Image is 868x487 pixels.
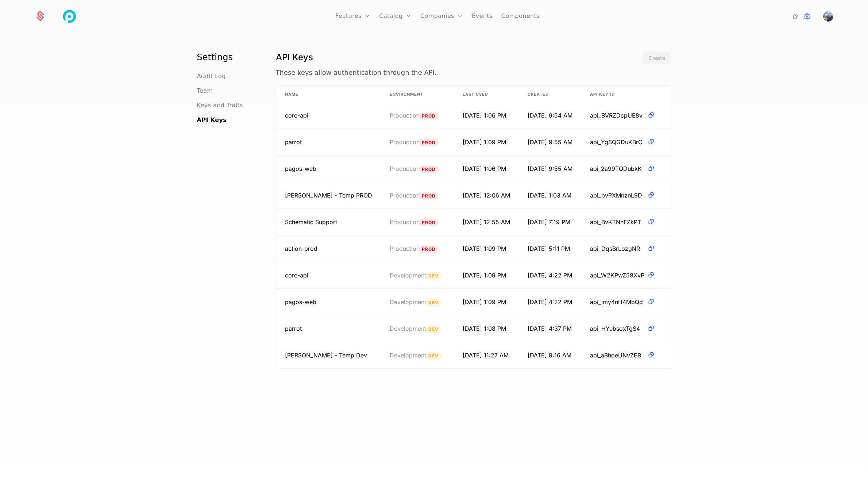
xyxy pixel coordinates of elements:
span: parrot [285,138,302,146]
td: [DATE] 1:09 PM [454,289,519,315]
td: [DATE] 12:06 AM [454,182,519,209]
td: [DATE] 4:22 PM [519,289,581,315]
td: [DATE] 1:09 PM [454,262,519,289]
span: api_bvPXMnznL9D [590,191,644,200]
span: api_DqsBrLozgNR [590,244,644,253]
a: Settings [803,12,811,21]
span: Schematic Support [285,218,337,226]
a: Audit Log [197,72,226,81]
span: Prod [420,246,438,253]
td: [DATE] 1:09 PM [454,235,519,262]
span: Production [390,192,420,199]
span: Production [390,218,420,226]
td: [DATE] 1:06 PM [454,156,519,182]
td: [DATE] 9:55 AM [519,129,581,156]
td: [DATE] 9:55 AM [519,156,581,182]
span: core-api [285,272,308,279]
span: [PERSON_NAME] - Temp Dev [285,352,367,359]
span: Prod [420,219,438,226]
a: API Keys [197,116,227,124]
span: Dev [426,352,441,359]
button: Open user button [823,11,833,22]
span: api_aBhoeUNvZEB [590,351,644,360]
td: [DATE] 4:22 PM [519,262,581,289]
a: Keys and Traits [197,101,243,110]
td: [DATE] 11:27 AM [454,342,519,368]
span: core-api [285,112,308,119]
img: Pagos [61,8,78,25]
th: API Key ID [581,87,664,102]
span: Production [390,165,420,172]
span: api_YgSQGDuKBrC [590,138,644,146]
span: api_HYubsoxTgS4 [590,324,644,333]
span: Dev [426,299,441,306]
td: [DATE] 9:54 AM [519,102,581,129]
h1: Settings [197,51,258,63]
span: Dev [426,272,441,279]
h1: API Keys [276,51,637,63]
span: Production [390,112,420,119]
span: Development [390,272,426,279]
td: [DATE] 7:19 PM [519,209,581,235]
span: Prod [420,166,438,173]
span: Development [390,352,426,359]
td: [DATE] 1:06 PM [454,102,519,129]
td: [DATE] 12:55 AM [454,209,519,235]
td: [DATE] 1:08 PM [454,315,519,342]
span: Action Tools Schematic access [285,245,317,252]
p: These keys allow authentication through the API. [276,68,637,78]
span: Prod [420,139,438,146]
span: Development [390,325,426,332]
td: [DATE] 9:16 AM [519,342,581,368]
span: api_BvKTNnFZkPT [590,218,644,226]
span: api_2a99TQDubkK [590,164,644,173]
img: Denis Avko [823,11,833,22]
span: Dev [426,326,441,333]
span: parrot [285,325,302,332]
span: api_imy4nH4MbQd [590,298,644,306]
th: Environment [381,87,454,102]
span: Production [390,245,420,252]
a: Integrations [791,12,800,21]
nav: Main [197,51,258,124]
span: Prod [420,112,438,119]
span: Prod [420,192,438,199]
td: [DATE] 1:09 PM [454,129,519,156]
th: Created [519,87,581,102]
span: pagos-web [285,165,316,172]
span: For running Company to Plan audit [285,192,372,199]
div: Create [649,54,665,62]
th: Last Used [454,87,519,102]
span: api_W2KPwZ58XvP [590,271,644,280]
td: [DATE] 4:37 PM [519,315,581,342]
span: Development [390,298,426,306]
span: api_BVRZDcpUE8v [590,111,644,120]
td: [DATE] 1:03 AM [519,182,581,209]
span: Production [390,138,420,146]
td: [DATE] 5:11 PM [519,235,581,262]
a: Team [197,87,213,95]
button: Create [643,51,671,65]
span: pagos-web [285,298,316,306]
th: Name [276,87,381,102]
